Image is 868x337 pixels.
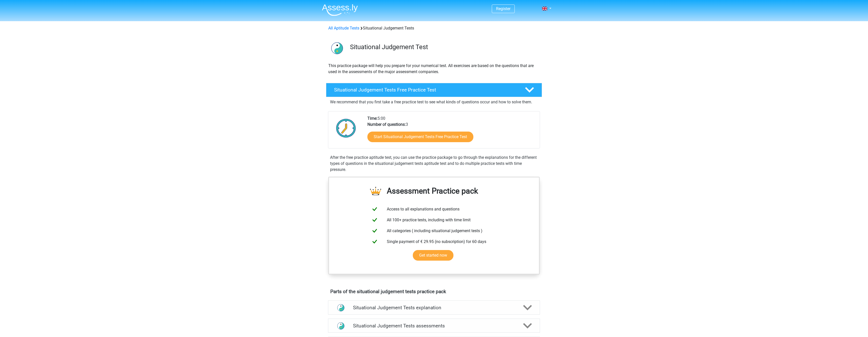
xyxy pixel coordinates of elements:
a: Start Situational Judgement Tests Free Practice Test [367,132,473,142]
p: This practice package will help you prepare for your numerical test. All exercises are based on t... [328,63,540,75]
img: Assessly [322,4,358,16]
img: situational judgement tests explanations [334,301,347,314]
b: Time: [367,116,377,121]
img: Clock [333,115,359,141]
a: explanations Situational Judgement Tests explanation [326,300,542,315]
h4: Situational Judgement Tests assessments [353,323,515,329]
div: Situational Judgement Tests [326,25,542,31]
a: Get started now [413,250,453,261]
img: situational judgement tests assessments [334,319,347,332]
img: situational judgement tests [326,37,348,59]
a: All Aptitude Tests [328,26,359,30]
a: Register [496,6,510,11]
h4: Situational Judgement Tests Free Practice Test [334,87,517,93]
b: Number of questions: [367,122,406,127]
h4: Parts of the situational judgement tests practice pack [330,289,538,294]
h4: Situational Judgement Tests explanation [353,305,515,311]
div: After the free practice aptitude test, you can use the practice package to go through the explana... [328,155,540,173]
a: assessments Situational Judgement Tests assessments [326,319,542,333]
a: Situational Judgement Tests Free Practice Test [324,83,544,97]
div: 5:00 3 [364,115,539,148]
h3: Situational Judgement Test [350,43,538,51]
p: We recommend that you first take a free practice test to see what kinds of questions occur and ho... [330,99,538,105]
